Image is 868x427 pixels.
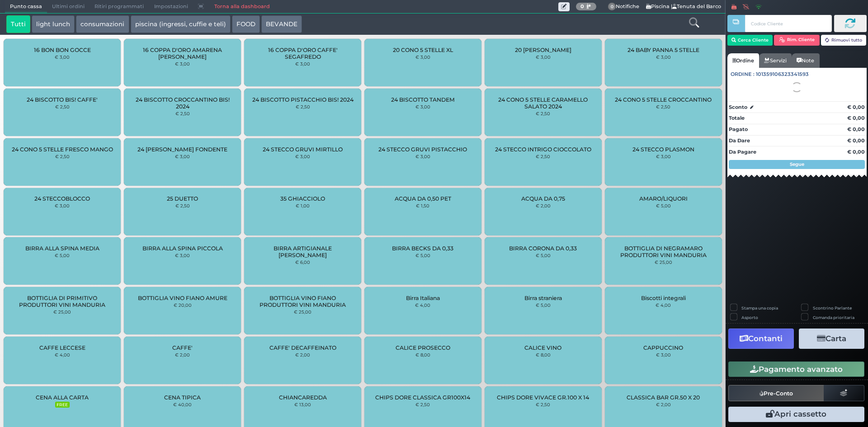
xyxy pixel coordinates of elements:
small: € 3,00 [415,104,430,109]
span: ACQUA DA 0,50 PET [395,195,451,202]
strong: Pagato [729,126,748,132]
small: € 25,00 [655,259,672,265]
small: € 2,50 [55,104,70,109]
small: € 4,00 [55,352,70,357]
small: € 2,00 [656,402,671,407]
span: 20 CONO 5 STELLE XL [393,47,453,53]
strong: Totale [729,115,745,121]
strong: € 0,00 [847,149,865,155]
small: € 3,00 [55,203,70,208]
small: € 2,00 [295,352,310,357]
span: 25 DUETTO [167,195,198,202]
small: € 3,00 [295,154,310,159]
small: € 5,00 [415,253,430,258]
strong: Segue [790,161,804,167]
small: € 2,00 [536,203,551,208]
small: € 4,00 [415,302,430,308]
small: € 20,00 [174,302,192,308]
button: piscina (ingressi, cuffie e teli) [131,15,231,33]
label: Asporto [741,314,758,320]
strong: € 0,00 [847,104,865,110]
span: Ultimi ordini [47,0,90,13]
span: CLASSICA BAR GR.50 X 20 [627,394,700,401]
span: 16 COPPA D'ORO AMARENA [PERSON_NAME] [132,47,233,60]
span: Birra straniera [524,295,562,301]
span: 24 BISCOTTO PISTACCHIO BIS! 2024 [252,96,354,103]
small: € 13,00 [294,402,311,407]
span: CHIANCAREDDA [279,394,327,401]
small: € 5,00 [656,203,671,208]
strong: € 0,00 [847,137,865,144]
small: € 2,00 [175,352,190,357]
span: BIRRA ALLA SPINA PICCOLA [142,245,223,252]
small: € 8,00 [415,352,430,357]
small: € 3,00 [656,352,671,357]
span: BOTTIGLIA VINO FIANO AMURE [138,295,227,301]
span: 24 BABY PANNA 5 STELLE [627,47,699,53]
small: € 3,00 [175,253,190,258]
span: CAFFE' DECAFFEINATO [269,344,336,351]
span: BIRRA ARTIGIANALE [PERSON_NAME] [252,245,354,258]
button: Cerca Cliente [727,35,773,46]
span: ACQUA DA 0,75 [521,195,565,202]
span: BOTTIGLIA DI NEGRAMARO PRODUTTORI VINI MANDURIA [612,245,714,258]
small: € 2,50 [536,111,550,116]
small: € 3,00 [415,154,430,159]
button: FOOD [232,15,260,33]
span: 24 BISCOTTO TANDEM [391,96,455,103]
button: consumazioni [76,15,129,33]
small: € 3,00 [295,61,310,66]
span: 0 [608,3,616,11]
span: CENA TIPICA [164,394,201,401]
span: 24 STECCOBLOCCO [34,195,90,202]
small: € 1,50 [416,203,429,208]
span: 24 STECCO INTRIGO CIOCCOLATO [495,146,591,153]
small: € 5,00 [536,253,551,258]
small: € 2,50 [296,104,310,109]
span: 24 STECCO GRUVI PISTACCHIO [378,146,467,153]
small: € 8,00 [536,352,551,357]
span: Ordine : [731,70,755,78]
span: 101359106323341593 [756,70,809,78]
span: Birra Italiana [406,295,440,301]
small: € 2,50 [536,402,550,407]
span: BIRRA BECKS DA 0,33 [392,245,453,252]
a: Note [792,53,819,68]
span: 35 GHIACCIOLO [280,195,325,202]
span: 20 [PERSON_NAME] [515,47,571,53]
button: Apri cassetto [728,407,864,422]
small: € 2,50 [656,104,670,109]
small: € 3,00 [415,54,430,60]
span: 24 CONO 5 STELLE CROCCANTINO [615,96,712,103]
small: € 2,50 [415,402,430,407]
span: BOTTIGLIA VINO FIANO PRODUTTORI VINI MANDURIA [252,295,354,308]
small: € 25,00 [294,309,311,314]
small: € 40,00 [173,402,192,407]
strong: Da Dare [729,137,750,144]
span: CAPPUCCINO [643,344,683,351]
small: € 3,00 [175,61,190,66]
span: CHIPS DORE CLASSICA GR100X14 [375,394,470,401]
button: Pre-Conto [728,385,824,401]
a: Torna alla dashboard [209,0,274,13]
span: 24 STECCO PLASMON [632,146,694,153]
small: € 4,00 [656,302,671,308]
span: CAFFE LECCESE [39,344,85,351]
span: Impostazioni [149,0,193,13]
span: BIRRA ALLA SPINA MEDIA [25,245,99,252]
span: 24 BISCOTTO BIS! CAFFE' [27,96,98,103]
span: 16 BON BON GOCCE [34,47,91,53]
strong: Da Pagare [729,149,756,155]
span: BIRRA CORONA DA 0,33 [509,245,577,252]
strong: Sconto [729,103,747,111]
button: Contanti [728,328,794,349]
small: € 6,00 [295,259,310,265]
a: Servizi [759,53,792,68]
small: FREE [55,402,70,408]
small: € 2,50 [175,111,190,116]
span: 24 BISCOTTO CROCCANTINO BIS! 2024 [132,96,233,110]
span: CALICE PROSECCO [396,344,450,351]
span: Ritiri programmati [90,0,149,13]
button: light lunch [32,15,75,33]
small: € 3,00 [536,54,551,60]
